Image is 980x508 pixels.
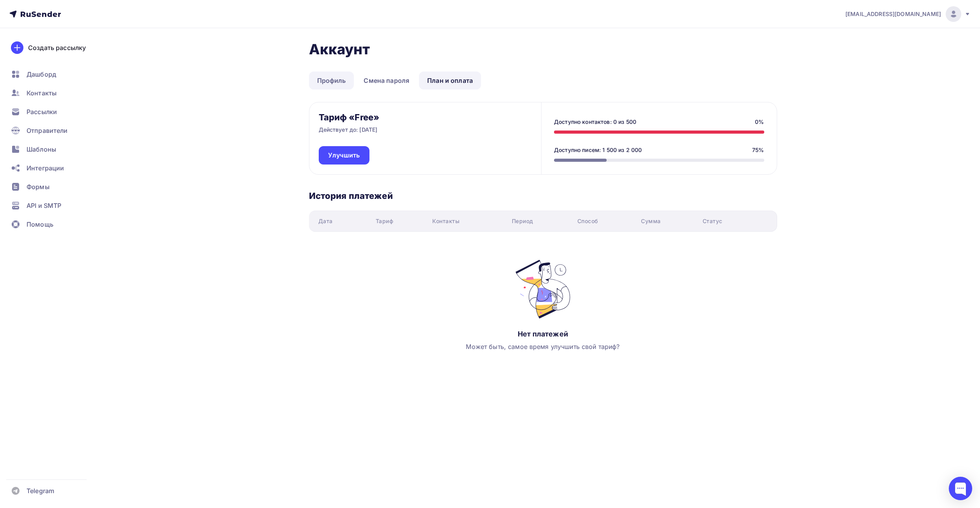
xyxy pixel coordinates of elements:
[27,88,57,98] span: Контакты
[419,72,481,89] a: План и оплата
[27,182,50,191] span: Формы
[641,217,661,225] div: Сумма
[845,6,971,22] a: [EMAIL_ADDRESS][DOMAIN_NAME]
[319,126,378,134] p: Действует до: [DATE]
[318,217,333,225] div: Дата
[518,329,568,339] div: Нет платежей
[27,145,56,154] span: Шаблоны
[328,151,360,160] span: Улучшить
[703,217,723,225] div: Статус
[27,70,56,79] span: Дашборд
[6,141,99,157] a: Шаблоны
[27,220,53,229] span: Помощь
[319,146,369,165] a: Улучшить
[27,486,54,495] span: Telegram
[755,118,764,126] div: 0%
[577,217,598,225] div: Способ
[309,41,777,58] h1: Аккаунт
[6,123,99,138] a: Отправители
[554,146,642,154] div: Доступно писем: 1 500 из 2 000
[554,118,636,126] div: Доступно контактов: 0 из 500
[355,72,417,89] a: Смена пароля
[6,104,99,120] a: Рассылки
[752,146,764,154] div: 75%
[845,10,941,18] span: [EMAIL_ADDRESS][DOMAIN_NAME]
[6,85,99,101] a: Контакты
[27,201,61,210] span: API и SMTP
[432,217,460,225] div: Контакты
[28,43,86,52] div: Создать рассылку
[309,72,354,89] a: Профиль
[309,190,777,201] h3: История платежей
[512,217,533,225] div: Период
[6,66,99,82] a: Дашборд
[6,179,99,195] a: Формы
[319,112,380,123] h3: Тариф «Free»
[27,163,64,173] span: Интеграции
[466,342,620,351] div: Может быть, самое время улучшить свой тариф?
[27,107,57,116] span: Рассылки
[27,126,68,135] span: Отправители
[376,217,394,225] div: Тариф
